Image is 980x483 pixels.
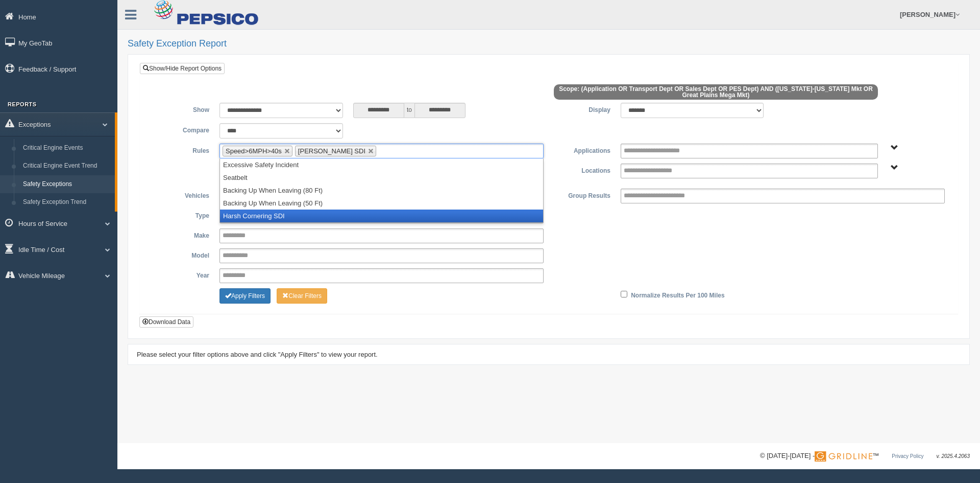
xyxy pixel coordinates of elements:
[631,288,724,301] label: Normalize Results Per 100 Miles
[18,157,115,175] a: Critical Engine Event Trend
[148,209,214,221] label: Type
[148,268,214,281] label: Year
[220,171,543,184] li: Seatbelt
[892,453,923,459] a: Privacy Policy
[148,228,214,241] label: Make
[277,288,327,304] button: Change Filter Options
[404,103,414,118] span: to
[137,351,378,358] span: Please select your filter options above and click "Apply Filters" to view your report.
[220,210,543,222] li: Harsh Cornering SDI
[554,84,878,100] span: Scope: (Application OR Transport Dept OR Sales Dept OR PES Dept) AND ([US_STATE]-[US_STATE] Mkt O...
[148,103,214,115] label: Show
[148,248,214,261] label: Model
[760,451,970,462] div: © [DATE]-[DATE] - ™
[139,316,193,328] button: Download Data
[220,158,543,171] li: Excessive Safety Incident
[128,39,970,49] h2: Safety Exception Report
[549,144,616,156] label: Applications
[148,189,214,201] label: Vehicles
[220,197,543,210] li: Backing Up When Leaving (50 Ft)
[549,103,616,115] label: Display
[298,147,365,155] span: [PERSON_NAME] SDI
[937,453,970,459] span: v. 2025.4.2063
[18,175,115,194] a: Safety Exceptions
[220,184,543,197] li: Backing Up When Leaving (80 Ft)
[815,451,872,462] img: Gridline
[219,288,271,304] button: Change Filter Options
[148,144,214,156] label: Rules
[140,63,225,74] a: Show/Hide Report Options
[148,123,214,135] label: Compare
[226,147,282,155] span: Speed>6MPH>40s
[18,193,115,212] a: Safety Exception Trend
[549,189,616,201] label: Group Results
[549,164,616,176] label: Locations
[18,139,115,157] a: Critical Engine Events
